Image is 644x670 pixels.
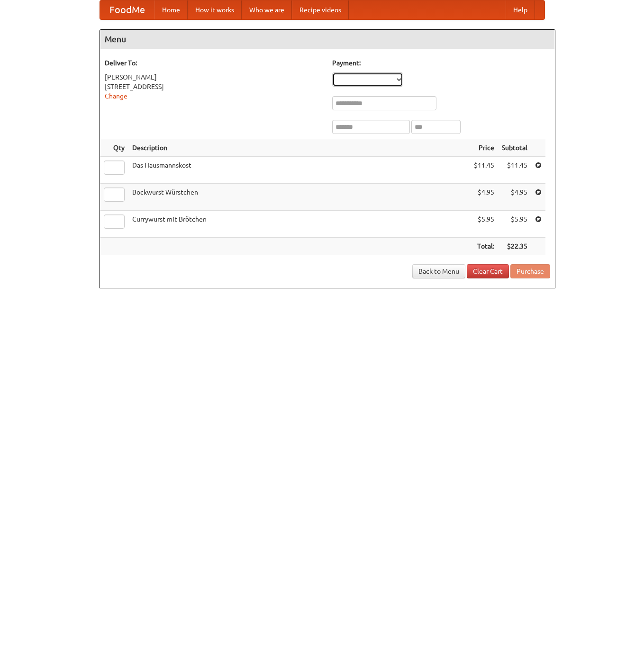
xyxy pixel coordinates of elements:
[100,30,555,49] h4: Menu
[242,0,292,19] a: Who we are
[498,238,531,255] th: $22.35
[100,139,128,157] th: Qty
[105,82,323,91] div: [STREET_ADDRESS]
[510,264,550,278] button: Purchase
[100,0,154,19] a: FoodMe
[412,264,465,278] a: Back to Menu
[105,92,127,100] a: Change
[470,139,498,157] th: Price
[498,157,531,184] td: $11.45
[188,0,242,19] a: How it works
[470,211,498,238] td: $5.95
[498,211,531,238] td: $5.95
[467,264,509,278] a: Clear Cart
[128,184,470,211] td: Bockwurst Würstchen
[105,72,323,82] div: [PERSON_NAME]
[332,58,550,68] h5: Payment:
[470,157,498,184] td: $11.45
[105,58,323,68] h5: Deliver To:
[498,139,531,157] th: Subtotal
[470,184,498,211] td: $4.95
[506,0,535,19] a: Help
[128,211,470,238] td: Currywurst mit Brötchen
[292,0,349,19] a: Recipe videos
[470,238,498,255] th: Total:
[128,157,470,184] td: Das Hausmannskost
[128,139,470,157] th: Description
[154,0,188,19] a: Home
[498,184,531,211] td: $4.95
